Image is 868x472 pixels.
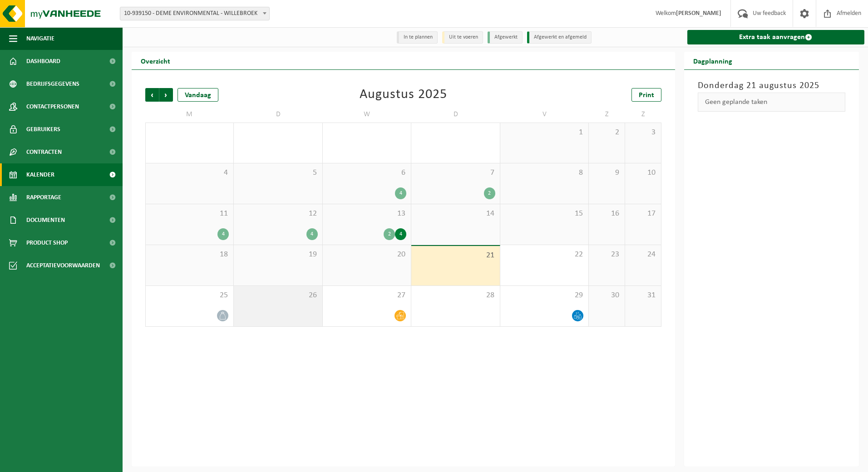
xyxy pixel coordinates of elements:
span: 24 [630,250,656,260]
div: 4 [395,187,406,199]
h2: Overzicht [132,52,179,69]
strong: [PERSON_NAME] [676,10,721,17]
span: 10-939150 - DEME ENVIRONMENTAL - WILLEBROEK [120,7,269,20]
span: Contactpersonen [26,95,79,118]
a: Print [631,88,661,102]
span: 11 [150,209,229,219]
span: Print [639,92,654,99]
span: 25 [150,290,229,300]
li: Afgewerkt [488,31,523,44]
div: Augustus 2025 [360,88,447,102]
span: 17 [630,209,656,219]
span: 1 [505,128,584,138]
td: D [411,106,500,123]
span: 10-939150 - DEME ENVIRONMENTAL - WILLEBROEK [120,7,270,20]
div: 4 [217,228,229,240]
span: Navigatie [26,27,54,50]
span: 9 [593,168,620,178]
h2: Dagplanning [684,52,741,69]
span: 10 [630,168,656,178]
span: Dashboard [26,50,60,73]
span: 28 [416,290,495,300]
span: 8 [505,168,584,178]
span: 26 [238,290,317,300]
span: Documenten [26,209,65,231]
span: 5 [238,168,317,178]
div: 2 [384,228,395,240]
span: 3 [630,128,656,138]
span: Bedrijfsgegevens [26,73,79,95]
td: D [234,106,322,123]
span: 30 [593,290,620,300]
span: 4 [150,168,229,178]
span: 20 [327,250,406,260]
h3: Donderdag 21 augustus 2025 [698,79,846,93]
span: 6 [327,168,406,178]
div: 4 [395,228,406,240]
li: Afgewerkt en afgemeld [527,31,592,44]
li: Uit te voeren [442,31,483,44]
span: 21 [416,251,495,261]
span: Kalender [26,163,54,186]
span: Acceptatievoorwaarden [26,254,100,277]
span: 16 [593,209,620,219]
span: 31 [630,290,656,300]
span: Contracten [26,141,62,163]
span: 19 [238,250,317,260]
td: Z [589,106,625,123]
span: 13 [327,209,406,219]
span: Volgende [159,88,173,102]
span: Gebruikers [26,118,60,141]
span: 2 [593,128,620,138]
span: 29 [505,290,584,300]
span: 22 [505,250,584,260]
td: Z [625,106,661,123]
span: 12 [238,209,317,219]
span: 18 [150,250,229,260]
span: 14 [416,209,495,219]
span: 15 [505,209,584,219]
div: Vandaag [178,88,218,102]
li: In te plannen [397,31,438,44]
span: Vorige [145,88,159,102]
td: M [145,106,234,123]
span: Product Shop [26,231,68,254]
div: Geen geplande taken [698,93,846,112]
a: Extra taak aanvragen [687,30,865,44]
span: 23 [593,250,620,260]
div: 4 [306,228,318,240]
td: W [323,106,411,123]
td: V [500,106,589,123]
span: 27 [327,290,406,300]
span: Rapportage [26,186,61,209]
span: 7 [416,168,495,178]
div: 2 [484,187,495,199]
